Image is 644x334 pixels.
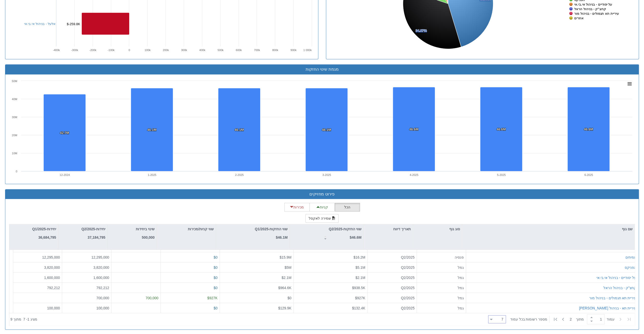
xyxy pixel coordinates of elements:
span: $0 [213,286,218,290]
tspan: אחרים [574,16,584,20]
tspan: 1 000k [303,49,312,52]
strong: 37,184,795 [88,235,105,239]
text: 12-2024 [60,173,70,176]
div: Q2/2025 [370,306,415,311]
span: $2.1M [282,276,291,280]
button: עיריית תא תגמולים - בניהול מור [589,295,636,300]
tspan: 46.1M [235,128,244,132]
span: $964.6K [278,286,291,290]
span: $2.1M [355,276,365,280]
text: 600k [236,49,242,52]
div: 700,000 [113,295,158,300]
div: 3,820,000 [15,265,60,270]
text: 30M [12,116,17,119]
text: 400k [199,49,205,52]
span: $0 [287,296,291,300]
span: $129.9K [278,306,291,310]
div: 100,000 [15,306,60,311]
div: Q2/2025 [370,295,415,300]
span: $0 [213,265,218,269]
div: גמל [419,295,464,300]
text: 900k [290,49,296,52]
strong: 36,684,795 [38,235,56,239]
p: יחידות-Q1/2025 [32,226,56,232]
span: $927K [207,296,218,300]
text: 500k [217,49,223,52]
button: הכל [335,203,360,211]
h3: מגמת שינוי החזקות [9,67,635,72]
span: 2 [570,317,576,322]
tspan: 46.6M [497,127,506,131]
span: ‏מספר רשומות בכל עמוד [510,317,547,322]
div: ‏מציג 1 - 7 ‏ מתוך 9 [10,314,37,325]
button: על יסודיים - בניהול אי.בי.אי [597,275,636,280]
button: מכירות [284,203,310,211]
div: 3,820,000 [64,265,109,270]
p: שווי החזקות-Q1/2025 [255,226,288,232]
div: גמל [419,306,464,311]
button: הפניקס [625,265,636,270]
text: -400k [53,49,60,52]
div: תאריך דיווח [364,224,413,234]
div: שם גוף [462,224,635,234]
text: 10M [12,152,17,155]
div: גמל [419,265,464,270]
div: שווי קניות/מכירות [157,224,216,234]
div: פנסיה [419,255,464,260]
text: 300k [181,49,187,52]
button: עיריית תא - בניהול [PERSON_NAME] [579,306,636,311]
div: Q2/2025 [370,265,415,270]
tspan: על יסודיים - בניהול אי.בי.אי [574,3,612,6]
div: Q2/2025 [370,255,415,260]
div: 12,295,000 [64,255,109,260]
text: 50M [12,80,17,83]
text: 800k [272,49,278,52]
div: גמל [419,285,464,290]
text: -200k [89,49,96,52]
tspan: קחצ"ק - בניהול הראל [574,7,606,11]
div: ‏ מתוך [486,314,634,325]
button: קניות [309,203,335,211]
span: $15.9M [279,255,291,259]
text: 0 [128,49,130,52]
div: 1,600,000 [15,275,60,280]
span: $5.1M [355,265,365,269]
text: 3-2025 [322,173,331,176]
tspan: 42.7M [60,131,69,135]
text: -100k [107,49,114,52]
tspan: 34.87% [416,29,427,33]
div: Q2/2025 [370,285,415,290]
div: 12,295,000 [15,255,60,260]
span: $927K [355,296,365,300]
h3: פירוט מחזיקים [9,192,635,196]
text: 2-2025 [235,173,244,176]
span: $5M [285,265,291,269]
text: 5-2025 [497,173,506,176]
text: 1-2025 [148,173,156,176]
text: -300k [71,49,78,52]
p: שווי החזקות-Q2/2025 [329,226,361,232]
text: 0 [16,170,17,173]
div: 700,000 [64,295,109,300]
text: 200k [163,49,169,52]
text: 4-2025 [410,173,418,176]
strong: $46.1M [276,235,288,239]
div: 792,212 [15,285,60,290]
div: 1,600,000 [64,275,109,280]
div: Q2/2025 [370,275,415,280]
text: 100k [144,49,151,52]
button: עמיתים [625,255,636,260]
button: קחצ"ק - בניהול הראל [603,285,636,290]
text: 6-2025 [584,173,593,176]
strong: 500,000 [142,235,155,239]
span: $132.4K [352,306,365,310]
tspan: 46.1M [322,128,331,132]
span: $938.5K [352,286,365,290]
text: 40M [12,98,17,101]
tspan: עיריית תא תגמולים - בניהול מור [574,12,619,16]
tspan: $-259.8K [67,22,80,26]
text: 700k [254,49,260,52]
